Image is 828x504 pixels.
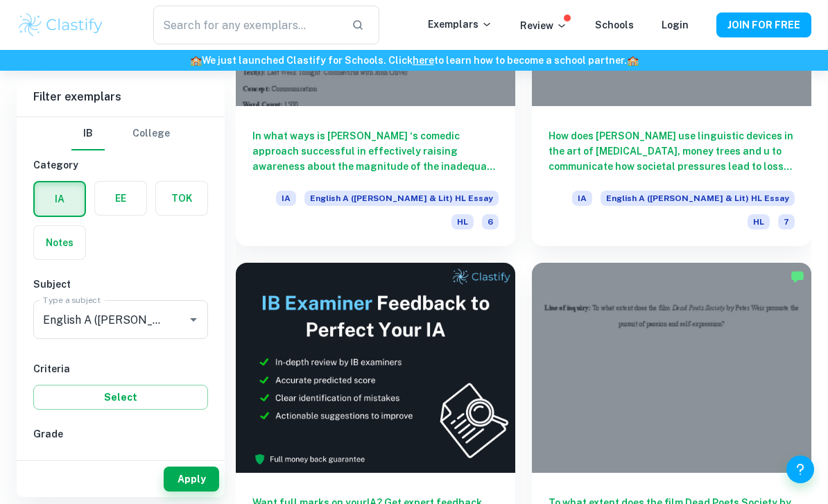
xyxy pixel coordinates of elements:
[413,55,434,66] a: here
[71,117,170,150] div: Filter type choice
[601,191,795,206] span: English A ([PERSON_NAME] & Lit) HL Essay
[716,12,811,37] button: JOIN FOR FREE
[252,128,499,174] h6: In what ways is [PERSON_NAME] ‘s comedic approach successful in effectively raising awareness abo...
[482,214,499,229] span: 6
[35,182,85,216] button: IA
[17,11,105,39] img: Clastify logo
[276,191,296,206] span: IA
[33,157,208,173] h6: Category
[153,6,340,44] input: Search for any exemplars...
[428,17,492,32] p: Exemplars
[791,270,804,284] img: Marked
[304,191,499,206] span: English A ([PERSON_NAME] & Lit) HL Essay
[748,214,770,229] span: HL
[33,426,208,442] h6: Grade
[572,191,592,206] span: IA
[95,182,146,215] button: EE
[595,19,634,31] a: Schools
[33,361,208,376] h6: Criteria
[184,310,203,329] button: Open
[34,226,85,259] button: Notes
[549,128,795,174] h6: How does [PERSON_NAME] use linguistic devices in the art of [MEDICAL_DATA], money trees and u to ...
[132,117,170,150] button: College
[71,117,105,150] button: IB
[236,263,515,472] img: Thumbnail
[3,53,825,68] h6: We just launched Clastify for Schools. Click to learn how to become a school partner.
[786,455,814,483] button: Help and Feedback
[17,78,225,116] h6: Filter exemplars
[451,214,474,229] span: HL
[33,385,208,410] button: Select
[190,55,202,66] span: 🏫
[156,182,207,215] button: TOK
[662,19,689,31] a: Login
[778,214,795,229] span: 7
[520,18,567,33] p: Review
[33,277,208,292] h6: Subject
[43,294,101,306] label: Type a subject
[627,55,639,66] span: 🏫
[164,467,219,492] button: Apply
